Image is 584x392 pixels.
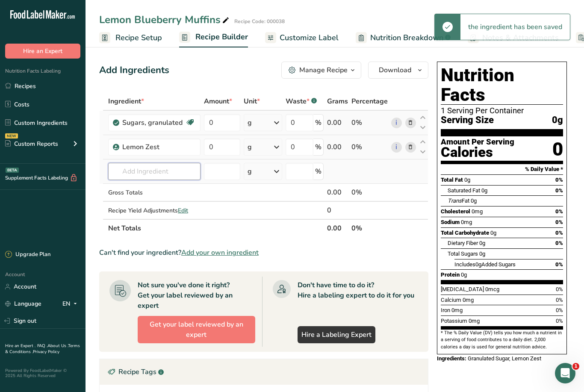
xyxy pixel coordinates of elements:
[115,32,162,44] span: Recipe Setup
[556,286,563,292] span: 0%
[37,343,47,349] a: FAQ .
[441,271,460,278] span: Protein
[325,219,350,237] th: 0.00
[552,138,563,161] div: 0
[351,187,388,197] div: 0%
[5,251,50,259] div: Upgrade Plan
[391,118,402,128] a: i
[179,27,248,48] a: Recipe Builder
[556,297,563,303] span: 0%
[556,318,563,324] span: 0%
[555,187,563,194] span: 0%
[441,138,514,146] div: Amount Per Serving
[471,197,477,204] span: 0g
[469,318,480,324] span: 0mg
[479,240,485,246] span: 0g
[448,187,480,194] span: Saturated Fat
[204,96,232,106] span: Amount
[244,96,260,106] span: Unit
[460,14,570,40] div: the ingredient has been saved
[5,133,18,139] div: NEW
[108,188,201,197] div: Gross Totals
[461,219,472,225] span: 0mg
[5,44,80,59] button: Hire an Expert
[441,115,494,126] span: Serving Size
[479,251,485,257] span: 0g
[100,359,428,385] div: Recipe Tags
[248,166,252,177] div: g
[327,205,348,215] div: 0
[281,62,361,79] button: Manage Recipe
[99,63,169,77] div: Add Ingredients
[441,164,563,174] section: % Daily Value *
[555,261,563,268] span: 0%
[448,197,469,204] span: Fat
[448,240,478,246] span: Dietary Fiber
[5,343,35,349] a: Hire an Expert .
[62,299,80,309] div: EN
[99,248,428,258] div: Can't find your ingredient?
[464,177,470,183] span: 0g
[368,62,428,79] button: Download
[441,106,563,115] div: 1 Serving Per Container
[379,65,411,75] span: Download
[6,168,19,173] div: BETA
[441,286,484,292] span: [MEDICAL_DATA]
[451,307,463,313] span: 0mg
[448,197,462,204] i: Trans
[441,330,563,351] section: * The % Daily Value (DV) tells you how much a nutrient in a serving of food contributes to a dail...
[5,139,58,148] div: Custom Reports
[475,261,481,268] span: 0g
[265,28,339,47] a: Customize Label
[437,355,466,362] span: Ingredients:
[468,355,541,362] span: Granulated Sugar, Lemon Zest
[99,12,231,27] div: Lemon Blueberry Muffins
[481,187,487,194] span: 0g
[327,187,348,197] div: 0.00
[356,28,451,47] a: Nutrition Breakdown
[195,31,248,43] span: Recipe Builder
[448,251,478,257] span: Total Sugars
[327,142,348,152] div: 0.00
[108,96,144,106] span: Ingredient
[122,142,195,152] div: Lemon Zest
[350,219,389,237] th: 0%
[142,319,251,340] span: Get your label reviewed by an expert
[178,206,188,215] span: Edit
[298,280,414,301] div: Don't have time to do it? Hire a labeling expert to do it for you
[248,118,252,128] div: g
[248,142,252,152] div: g
[5,368,80,378] div: Powered By FoodLabelMaker © 2025 All Rights Reserved
[463,297,474,303] span: 0mg
[552,115,563,126] span: 0g
[461,271,467,278] span: 0g
[351,142,388,152] div: 0%
[441,230,489,236] span: Total Carbohydrate
[47,343,68,349] a: About Us .
[441,208,470,215] span: Cholesterol
[299,65,348,75] div: Manage Recipe
[351,96,388,106] span: Percentage
[5,343,80,355] a: Terms & Conditions .
[441,307,450,313] span: Iron
[555,230,563,236] span: 0%
[441,297,461,303] span: Calcium
[351,118,388,128] div: 0%
[99,28,162,47] a: Recipe Setup
[555,208,563,215] span: 0%
[391,142,402,153] a: i
[555,177,563,183] span: 0%
[555,240,563,246] span: 0%
[441,146,514,159] div: Calories
[472,208,483,215] span: 0mg
[556,307,563,313] span: 0%
[298,326,375,343] a: Hire a Labeling Expert
[490,230,496,236] span: 0g
[138,316,255,343] button: Get your label reviewed by an expert
[441,177,463,183] span: Total Fat
[454,261,516,268] span: Includes Added Sugars
[234,18,285,25] div: Recipe Code: 000038
[138,280,255,311] div: Not sure you've done it right? Get your label reviewed by an expert
[280,32,339,44] span: Customize Label
[286,96,317,106] div: Waste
